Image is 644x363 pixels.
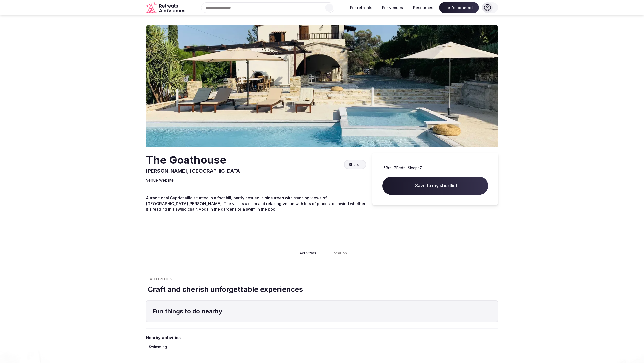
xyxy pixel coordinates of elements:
h2: The Goathouse [146,153,242,167]
span: Let's connect [439,2,479,13]
span: 7 Beds [394,165,405,170]
svg: Retreats and Venues company logo [146,2,186,13]
span: A traditional Cypriot villa situated in a foot hill, partly nestled in pine trees with stunning v... [146,195,366,212]
span: Venue website [146,177,174,183]
a: Visit the homepage [146,2,186,13]
h4: Fun things to do nearby [152,307,492,316]
button: For venues [378,2,407,13]
button: Resources [409,2,437,13]
span: Activities [299,250,316,256]
span: 5 Brs [383,165,391,170]
span: Location [331,250,347,256]
span: [PERSON_NAME], [GEOGRAPHIC_DATA] [146,168,242,174]
button: For retreats [346,2,376,13]
span: Nearby activities [146,335,498,340]
h3: Craft and cherish unforgettable experiences [148,285,303,294]
button: Share [344,160,366,169]
a: Venue website [146,177,176,183]
span: Swimming [149,344,167,349]
img: Venue cover photo [146,25,498,147]
span: Save to my shortlist [415,183,457,189]
span: Sleeps 7 [408,165,422,170]
span: Share [349,162,359,167]
span: Activities [150,277,172,282]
